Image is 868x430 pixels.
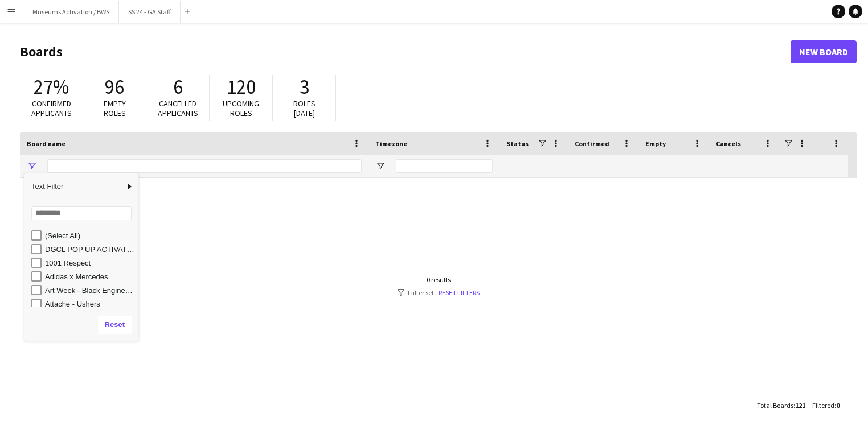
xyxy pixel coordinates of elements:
span: Confirmed applicants [31,98,72,118]
input: Timezone Filter Input [396,159,493,173]
div: 0 results [398,275,480,284]
span: Upcoming roles [223,98,259,118]
div: : [757,394,805,416]
span: Total Boards [757,401,793,410]
button: Open Filter Menu [375,161,386,171]
span: Cancels [716,139,741,148]
div: Column Filter [24,173,138,341]
span: Empty [645,139,666,148]
div: Adidas x Mercedes [45,272,135,281]
span: 121 [795,401,805,410]
button: Museums Activation / BWS [23,1,119,23]
span: Board name [27,139,65,148]
div: Attache - Ushers [45,300,135,308]
span: Empty roles [104,98,126,118]
span: Text Filter [24,177,125,196]
div: 1 filter set [398,288,480,297]
span: 27% [34,75,69,100]
span: Status [506,139,529,148]
div: 1001 Respect [45,259,135,267]
div: (Select All) [45,231,135,240]
button: SS 24 - GA Staff [119,1,181,23]
button: Open Filter Menu [27,161,37,171]
span: 120 [227,75,256,100]
span: Confirmed [575,139,609,148]
button: Reset [98,316,132,334]
span: Filtered [812,401,834,410]
span: 96 [105,75,124,100]
span: 0 [836,401,840,410]
span: 6 [173,75,183,100]
span: 3 [300,75,309,100]
span: Cancelled applicants [158,98,198,118]
div: : [812,394,840,416]
div: DGCL POP UP ACTIVATION [45,245,135,254]
input: Search filter values [31,206,132,220]
div: Art Week - Black Engineering [45,286,135,295]
span: Roles [DATE] [293,98,316,118]
h1: Boards [20,43,791,60]
a: Reset filters [439,288,480,297]
span: Timezone [375,139,407,148]
a: New Board [791,40,857,63]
